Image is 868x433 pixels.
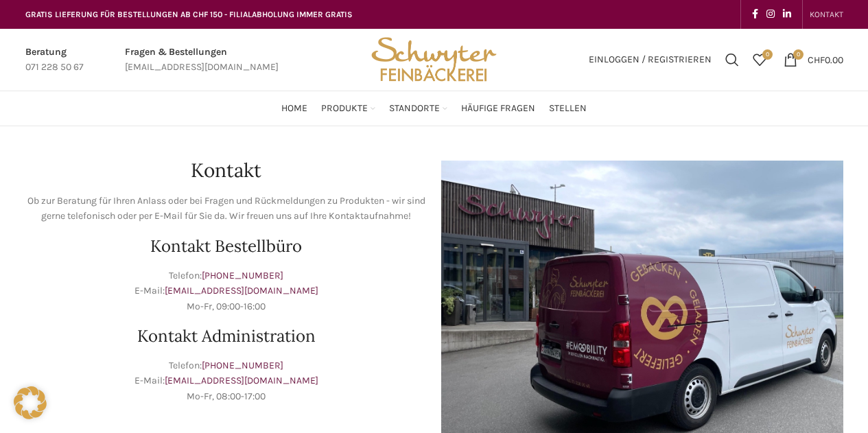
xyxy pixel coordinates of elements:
[777,46,850,73] a: 0 CHF0.00
[810,10,843,19] span: KONTAKT
[25,268,427,314] p: Telefon: E-Mail: Mo-Fr, 09:00-16:00
[762,49,773,60] span: 0
[748,5,762,24] a: Facebook social link
[281,95,307,122] a: Home
[389,102,440,115] span: Standorte
[202,360,283,371] a: [PHONE_NUMBER]
[366,29,501,91] img: Bäckerei Schwyter
[793,49,804,60] span: 0
[589,55,712,65] span: Einloggen / Registrieren
[762,5,779,24] a: Instagram social link
[803,1,850,28] div: Secondary navigation
[779,5,795,24] a: Linkedin social link
[746,46,773,73] a: 0
[125,45,279,75] a: Infobox link
[549,102,587,115] span: Stellen
[718,46,746,73] a: Suchen
[582,46,718,73] a: Einloggen / Registrieren
[202,270,283,281] a: [PHONE_NUMBER]
[165,285,318,296] a: [EMAIL_ADDRESS][DOMAIN_NAME]
[549,95,587,122] a: Stellen
[281,102,307,115] span: Home
[366,53,501,65] a: Site logo
[25,10,353,19] span: GRATIS LIEFERUNG FÜR BESTELLUNGEN AB CHF 150 - FILIALABHOLUNG IMMER GRATIS
[25,238,427,255] h2: Kontakt Bestellbüro
[461,102,535,115] span: Häufige Fragen
[25,45,84,75] a: Infobox link
[25,358,427,404] p: Telefon: E-Mail: Mo-Fr, 08:00-17:00
[25,194,427,224] p: Ob zur Beratung für Ihren Anlass oder bei Fragen und Rückmeldungen zu Produkten - wir sind gerne ...
[25,328,427,344] h2: Kontakt Administration
[810,1,843,28] a: KONTAKT
[321,95,375,122] a: Produkte
[746,46,773,73] div: Meine Wunschliste
[165,375,318,386] a: [EMAIL_ADDRESS][DOMAIN_NAME]
[808,54,825,65] span: CHF
[461,95,535,122] a: Häufige Fragen
[808,54,843,65] bdi: 0.00
[321,102,368,115] span: Produkte
[19,95,850,122] div: Main navigation
[25,161,427,180] h1: Kontakt
[389,95,447,122] a: Standorte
